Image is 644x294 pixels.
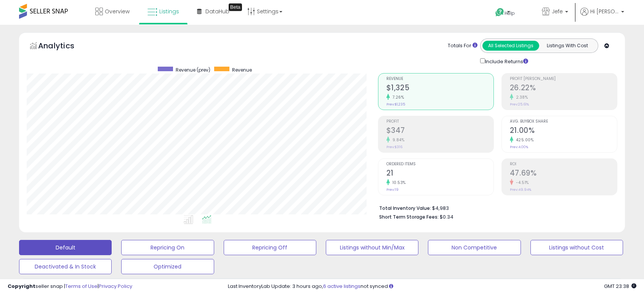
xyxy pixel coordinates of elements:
[482,41,539,51] button: All Selected Listings
[159,8,179,15] span: Listings
[513,180,529,185] small: -4.51%
[379,214,439,220] b: Short Term Storage Fees:
[38,40,89,53] h5: Analytics
[224,240,316,255] button: Repricing Off
[510,187,531,192] small: Prev: 49.94%
[510,169,617,179] h2: 47.69%
[390,180,406,185] small: 10.53%
[604,283,636,290] span: 2025-09-9 23:38 GMT
[510,126,617,136] h2: 21.00%
[510,77,617,81] span: Profit [PERSON_NAME]
[379,205,431,211] b: Total Inventory Value:
[386,120,493,124] span: Profit
[440,213,453,220] span: $0.34
[386,187,399,192] small: Prev: 19
[229,3,242,11] div: Tooltip anchor
[105,8,130,15] span: Overview
[513,94,528,100] small: 2.38%
[510,83,617,94] h2: 26.22%
[228,283,637,290] div: Last InventoryLab Update: 3 hours ago, not synced.
[530,240,623,255] button: Listings without Cost
[390,137,405,143] small: 9.84%
[386,145,402,149] small: Prev: $316
[99,283,132,290] a: Privacy Policy
[386,169,493,179] h2: 21
[121,240,214,255] button: Repricing On
[539,41,596,51] button: Listings With Cost
[448,42,477,50] div: Totals For
[232,67,252,73] span: Revenue
[19,240,112,255] button: Default
[505,10,515,16] span: Help
[8,283,35,290] strong: Copyright
[510,162,617,166] span: ROI
[510,120,617,124] span: Avg. Buybox Share
[386,102,405,107] small: Prev: $1,235
[205,8,229,15] span: DataHub
[326,240,418,255] button: Listings without Min/Max
[176,67,210,73] span: Revenue (prev)
[121,259,214,274] button: Optimized
[386,83,493,94] h2: $1,325
[379,203,612,212] li: $4,983
[323,283,360,290] a: 6 active listings
[590,8,619,15] span: Hi [PERSON_NAME]
[386,77,493,81] span: Revenue
[510,145,528,149] small: Prev: 4.00%
[386,162,493,166] span: Ordered Items
[474,57,537,66] div: Include Returns
[489,2,530,25] a: Help
[386,126,493,136] h2: $347
[510,102,529,107] small: Prev: 25.61%
[513,137,534,143] small: 425.00%
[19,259,112,274] button: Deactivated & In Stock
[552,8,563,15] span: Jefe
[8,283,132,290] div: seller snap | |
[495,8,505,17] i: Get Help
[580,8,624,25] a: Hi [PERSON_NAME]
[65,283,98,290] a: Terms of Use
[390,94,404,100] small: 7.26%
[428,240,521,255] button: Non Competitive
